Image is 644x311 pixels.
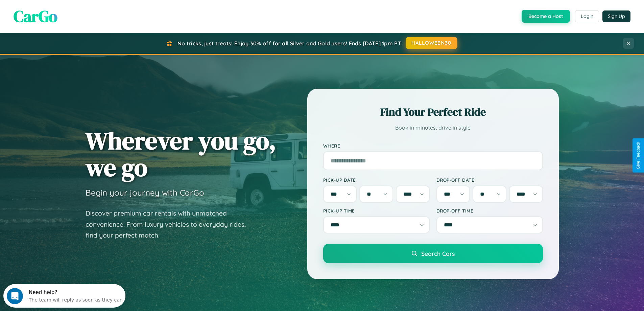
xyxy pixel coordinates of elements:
[436,177,543,183] label: Drop-off Date
[522,10,570,23] button: Become a Host
[323,244,543,263] button: Search Cars
[86,127,276,181] h1: Wherever you go, we go
[323,208,430,214] label: Pick-up Time
[25,6,119,11] div: Need help?
[3,3,126,21] div: Open Intercom Messenger
[575,10,599,22] button: Login
[421,250,455,257] span: Search Cars
[323,143,543,149] label: Where
[86,187,204,198] h3: Begin your journey with CarGo
[86,208,255,241] p: Discover premium car rentals with unmatched convenience. From luxury vehicles to everyday rides, ...
[602,10,630,22] button: Sign Up
[323,105,543,119] h2: Find Your Perfect Ride
[3,284,125,308] iframe: Intercom live chat discovery launcher
[7,288,23,304] iframe: Intercom live chat
[323,123,543,133] p: Book in minutes, drive in style
[636,142,641,169] div: Give Feedback
[323,177,430,183] label: Pick-up Date
[25,11,119,18] div: The team will reply as soon as they can
[14,5,57,27] span: CarGo
[177,40,402,47] span: No tricks, just treats! Enjoy 30% off for all Silver and Gold users! Ends [DATE] 1pm PT.
[436,208,543,214] label: Drop-off Time
[406,37,457,49] button: HALLOWEEN30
